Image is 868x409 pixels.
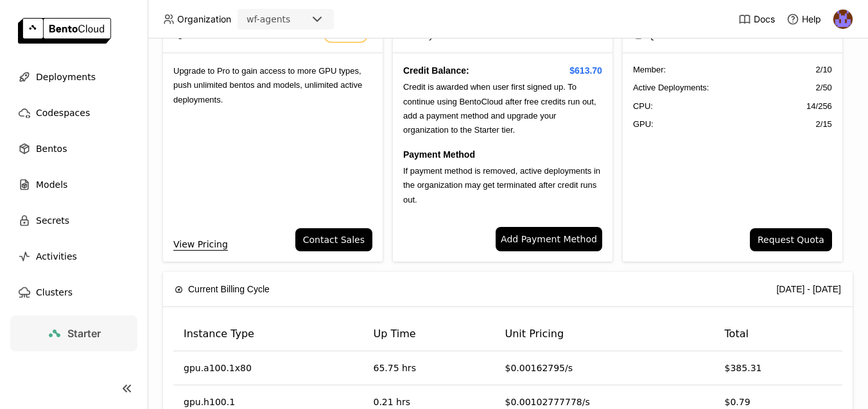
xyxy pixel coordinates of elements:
[403,63,602,78] h4: Credit Balance:
[173,237,228,251] a: View Pricing
[494,351,714,385] td: $0.00162795/s
[802,13,821,25] span: Help
[501,232,597,246] span: Add Payment Method
[715,317,842,351] th: Total
[291,13,293,26] input: Selected wf-agents.
[750,228,832,251] button: Request Quota
[295,228,372,251] button: Contact Sales
[10,100,137,126] a: Codespaces
[67,327,101,340] span: Starter
[403,147,602,162] h4: Payment Method
[786,13,821,26] div: Help
[36,285,73,300] span: Clusters
[173,66,362,104] span: Upgrade to Pro to gain access to more GPU types, push unlimited bentos and models, unlimited acti...
[403,166,600,204] span: If payment method is removed, active deployments in the organization may get terminated after cre...
[36,249,77,264] span: Activities
[36,69,96,85] span: Deployments
[776,282,841,296] div: [DATE] - [DATE]
[715,351,842,385] td: $385.31
[173,317,363,351] th: Instance Type
[36,105,90,121] span: Codespaces
[816,118,832,131] span: 2 / 15
[833,10,853,29] img: Krishna Paleti
[569,63,602,78] span: $613.70
[10,172,137,197] a: Models
[188,282,270,296] span: Current Billing Cycle
[18,18,111,44] img: logo
[633,81,709,94] span: Active Deployments :
[754,13,775,25] span: Docs
[633,63,666,76] span: Member :
[247,13,290,26] div: wf-agents
[363,317,494,351] th: Up Time
[10,64,137,90] a: Deployments
[403,82,596,135] span: Credit is awarded when user first signed up. To continue using BentoCloud after free credits run ...
[738,13,775,26] a: Docs
[173,351,363,385] td: gpu.a100.1x80
[496,227,602,251] a: Add Payment Method
[10,244,137,269] a: Activities
[10,136,137,162] a: Bentos
[10,315,137,351] a: Starter
[494,317,714,351] th: Unit Pricing
[36,213,69,228] span: Secrets
[36,177,67,192] span: Models
[10,208,137,233] a: Secrets
[633,100,653,113] span: CPU:
[633,118,654,131] span: GPU:
[36,141,67,156] span: Bentos
[10,280,137,305] a: Clusters
[363,351,494,385] td: 65.75 hrs
[177,13,231,25] span: Organization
